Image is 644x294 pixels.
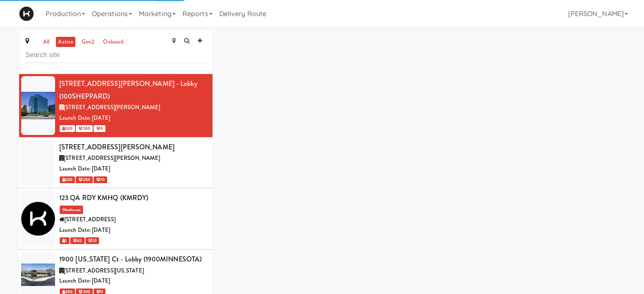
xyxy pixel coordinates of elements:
span: 1 [60,237,69,244]
span: 500 [60,176,75,183]
span: 10 [86,237,99,244]
span: [STREET_ADDRESS][PERSON_NAME] [64,103,160,111]
span: 200 [76,176,92,183]
a: gen2 [80,37,97,47]
input: Search site [25,47,206,63]
div: Launch Date: [DATE] [59,113,206,124]
span: Warehouse [60,206,83,214]
li: [STREET_ADDRESS][PERSON_NAME][STREET_ADDRESS][PERSON_NAME]Launch Date: [DATE] 500 200 10 [19,137,213,188]
li: [STREET_ADDRESS][PERSON_NAME] - Lobby (100SHEPPARD)[STREET_ADDRESS][PERSON_NAME]Launch Date: [DAT... [19,74,213,137]
li: 123 QA RDY KMHQ (KMRDY)Warehouse[STREET_ADDRESS]Launch Date: [DATE] 1 42 10 [19,188,213,250]
span: [STREET_ADDRESS][PERSON_NAME] [64,154,160,162]
div: [STREET_ADDRESS][PERSON_NAME] [59,141,206,154]
span: [STREET_ADDRESS][US_STATE] [64,267,144,275]
div: Launch Date: [DATE] [59,276,206,286]
span: 200 [76,125,92,132]
div: 123 QA RDY KMHQ (KMRDY) [59,192,206,204]
span: 10 [94,176,107,183]
span: 0 [94,125,105,132]
div: Launch Date: [DATE] [59,225,206,236]
span: 500 [60,125,75,132]
a: onboard [101,37,126,47]
span: 42 [70,237,84,244]
div: Launch Date: [DATE] [59,164,206,174]
a: all [41,37,52,47]
span: [STREET_ADDRESS] [64,215,116,223]
div: [STREET_ADDRESS][PERSON_NAME] - Lobby (100SHEPPARD) [59,77,206,102]
img: Micromart [19,6,34,21]
div: 1900 [US_STATE] Ct - Lobby (1900MINNESOTA) [59,253,206,266]
a: active [56,37,75,47]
